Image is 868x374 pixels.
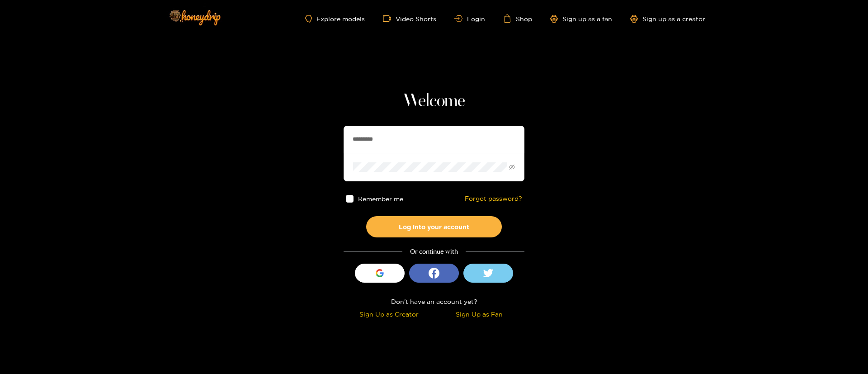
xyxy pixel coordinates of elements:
span: Remember me [358,195,403,202]
a: Video Shorts [383,14,436,23]
a: Sign up as a creator [630,15,705,23]
span: eye-invisible [509,164,515,170]
a: Shop [503,14,532,23]
a: Forgot password? [465,195,522,203]
button: Log into your account [366,216,502,237]
a: Sign up as a fan [550,15,612,23]
div: Don't have an account yet? [344,296,524,307]
h1: Welcome [344,90,524,112]
div: Sign Up as Fan [436,309,522,319]
a: Explore models [305,15,365,23]
div: Sign Up as Creator [346,309,432,319]
div: Or continue with [344,246,524,257]
span: video-camera [383,14,396,23]
a: Login [454,15,485,22]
